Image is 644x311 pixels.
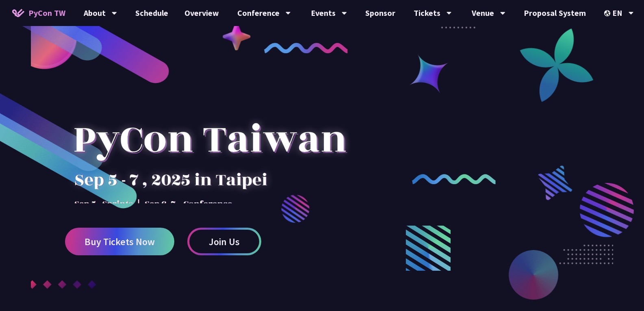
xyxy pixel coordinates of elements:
[604,10,612,16] img: Locale Icon
[209,237,240,247] span: Join Us
[264,43,348,53] img: curly-1.ebdbada.png
[4,3,74,23] a: PyCon TW
[12,9,24,17] img: Home icon of PyCon TW 2025
[412,174,496,185] img: curly-2.e802c9f.png
[28,7,65,19] span: PyCon TW
[85,237,155,247] span: Buy Tickets Now
[65,228,174,255] a: Buy Tickets Now
[187,228,261,255] a: Join Us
